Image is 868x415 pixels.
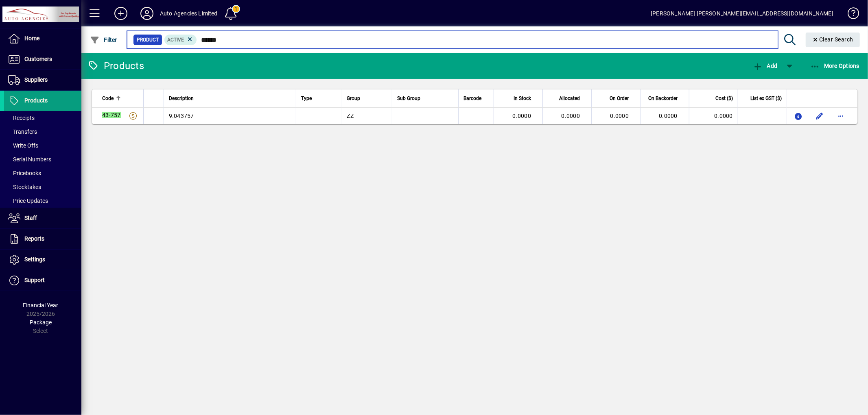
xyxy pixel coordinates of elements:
[4,70,81,90] a: Suppliers
[806,33,860,47] button: Clear
[397,94,453,103] div: Sub Group
[24,56,52,62] span: Customers
[23,302,59,309] span: Financial Year
[24,256,45,263] span: Settings
[168,37,184,43] span: Active
[88,33,119,47] button: Filter
[8,142,38,149] span: Write Offs
[597,94,636,103] div: On Order
[751,59,779,73] button: Add
[610,94,629,103] span: On Order
[651,7,833,20] div: [PERSON_NAME] [PERSON_NAME][EMAIL_ADDRESS][DOMAIN_NAME]
[4,139,81,152] a: Write Offs
[753,63,777,69] span: Add
[689,108,738,124] td: 0.0000
[8,115,35,121] span: Receipts
[102,94,114,103] span: Code
[24,215,37,221] span: Staff
[548,94,587,103] div: Allocated
[513,113,531,119] span: 0.0000
[4,208,81,228] a: Staff
[90,37,117,43] span: Filter
[8,156,51,163] span: Serial Numbers
[750,94,782,103] span: List ex GST ($)
[834,109,847,122] button: More options
[164,35,197,45] mat-chip: Activation Status: Active
[347,94,361,103] span: Group
[499,94,538,103] div: In Stock
[464,94,489,103] div: Barcode
[347,113,354,119] span: ZZ
[842,2,858,28] a: Knowledge Base
[137,36,159,44] span: Product
[4,111,81,125] a: Receipts
[8,198,48,204] span: Price Updates
[102,94,138,103] div: Code
[562,113,580,119] span: 0.0000
[4,28,81,49] a: Home
[4,229,81,249] a: Reports
[813,109,826,122] button: Edit
[24,97,48,104] span: Products
[134,6,160,21] button: Profile
[8,128,37,135] span: Transfers
[24,35,39,41] span: Home
[169,113,194,119] span: 9.043757
[808,59,862,73] button: More Options
[610,113,629,119] span: 0.0000
[4,194,81,208] a: Price Updates
[4,152,81,166] a: Serial Numbers
[645,94,685,103] div: On Backorder
[4,270,81,291] a: Support
[559,94,580,103] span: Allocated
[347,94,387,103] div: Group
[810,63,860,69] span: More Options
[8,170,41,176] span: Pricebooks
[397,94,420,103] span: Sub Group
[169,94,194,103] span: Description
[301,94,312,103] span: Type
[8,184,41,190] span: Stocktakes
[24,76,48,83] span: Suppliers
[87,59,144,72] div: Products
[812,36,854,43] span: Clear Search
[4,180,81,194] a: Stocktakes
[514,94,531,103] span: In Stock
[4,49,81,70] a: Customers
[160,7,218,20] div: Auto Agencies Limited
[648,94,678,103] span: On Backorder
[4,125,81,139] a: Transfers
[108,6,134,21] button: Add
[4,250,81,270] a: Settings
[30,319,52,326] span: Package
[464,94,481,103] span: Barcode
[715,94,733,103] span: Cost ($)
[4,166,81,180] a: Pricebooks
[24,277,45,283] span: Support
[24,235,44,242] span: Reports
[301,94,337,103] div: Type
[169,94,291,103] div: Description
[102,112,121,118] em: 43-757
[659,113,678,119] span: 0.0000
